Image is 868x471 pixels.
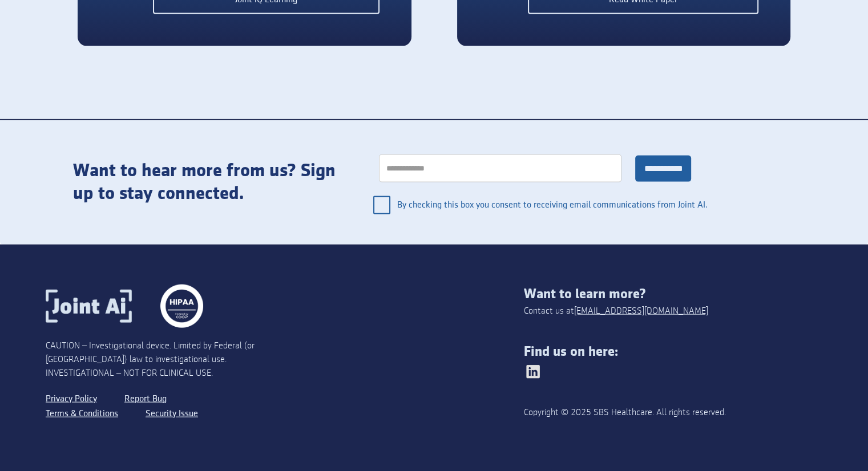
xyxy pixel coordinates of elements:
[146,407,198,421] a: Security Issue
[46,392,97,407] a: Privacy Policy
[524,344,822,360] div: Find us on here:
[397,192,709,219] span: By checking this box you consent to receiving email communications from Joint AI.
[524,304,708,318] div: Contact us at
[46,339,285,380] div: CAUTION – Investigational device. Limited by Federal (or [GEOGRAPHIC_DATA]) law to investigationa...
[362,143,709,222] form: general interest
[574,304,708,318] a: [EMAIL_ADDRESS][DOMAIN_NAME]
[124,392,167,407] a: Report Bug
[524,406,762,420] div: Copyright © 2025 SBS Healthcare. All rights reserved.
[46,407,118,421] a: Terms & Conditions
[73,160,339,205] div: Want to hear more from us? Sign up to stay connected.
[524,286,822,302] div: Want to learn more?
